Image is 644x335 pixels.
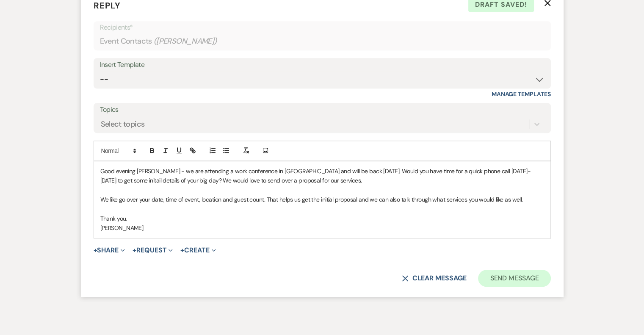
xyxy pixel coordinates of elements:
[101,118,145,130] div: Select topics
[100,33,544,50] div: Event Contacts
[478,270,550,287] button: Send Message
[180,247,184,254] span: +
[133,247,136,254] span: +
[100,223,544,233] p: [PERSON_NAME]
[402,275,466,282] button: Clear message
[100,214,544,223] p: Thank you,
[94,247,125,254] button: Share
[154,36,217,47] span: ( [PERSON_NAME] )
[100,59,544,71] div: Insert Template
[100,104,544,116] label: Topics
[100,22,544,33] p: Recipients*
[94,247,97,254] span: +
[100,166,544,185] p: Good evening [PERSON_NAME] - we are attending a work conference in [GEOGRAPHIC_DATA] and will be ...
[100,195,544,204] p: We like go over your date, time of event, location and guest count. That helps us get the initial...
[180,247,216,254] button: Create
[133,247,173,254] button: Request
[492,90,551,98] a: Manage Templates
